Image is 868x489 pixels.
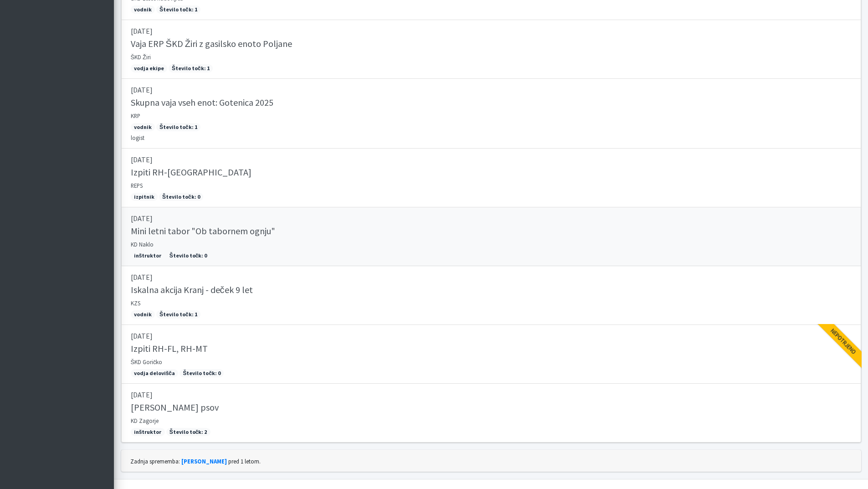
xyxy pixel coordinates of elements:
[131,154,852,165] p: [DATE]
[131,134,144,141] small: logist
[156,5,200,14] span: Število točk: 1
[166,428,211,436] span: Število točk: 2
[159,193,203,201] span: Število točk: 0
[131,369,179,377] span: vodja delovišča
[156,310,200,319] span: Število točk: 1
[131,358,163,365] small: ŠKD Goričko
[131,252,165,260] span: inštruktor
[131,284,253,295] h5: Iskalna akcija Kranj - deček 9 let
[131,241,154,248] small: KD Naklo
[131,272,852,283] p: [DATE]
[131,182,143,189] small: REPS
[166,252,211,260] span: Število točk: 0
[131,389,852,400] p: [DATE]
[131,226,275,237] h5: Mini letni tabor "Ob tabornem ognju"
[131,123,155,131] span: vodnik
[121,20,861,79] a: [DATE] Vaja ERP ŠKD Žiri z gasilsko enoto Poljane ŠKD Žiri vodja ekipe Število točk: 1
[131,299,140,307] small: KZS
[121,266,861,325] a: [DATE] Iskalna akcija Kranj - deček 9 let KZS vodnik Število točk: 1
[131,5,155,14] span: vodnik
[156,123,200,131] span: Število točk: 1
[131,310,155,319] span: vodnik
[131,417,159,424] small: KD Zagorje
[131,167,252,178] h5: Izpiti RH-[GEOGRAPHIC_DATA]
[131,213,852,224] p: [DATE]
[121,207,861,266] a: [DATE] Mini letni tabor "Ob tabornem ognju" KD Naklo inštruktor Število točk: 0
[131,38,293,49] h5: Vaja ERP ŠKD Žiri z gasilsko enoto Poljane
[131,193,158,201] span: izpitnik
[131,26,852,36] p: [DATE]
[131,97,273,108] h5: Skupna vaja vseh enot: Gotenica 2025
[180,369,224,377] span: Število točk: 0
[131,53,151,61] small: ŠKD Žiri
[131,402,219,413] h5: [PERSON_NAME] psov
[169,64,213,72] span: Število točk: 1
[121,79,861,149] a: [DATE] Skupna vaja vseh enot: Gotenica 2025 KRP vodnik Število točk: 1 logist
[121,384,861,443] a: [DATE] [PERSON_NAME] psov KD Zagorje inštruktor Število točk: 2
[131,330,852,341] p: [DATE]
[131,343,208,354] h5: Izpiti RH-FL, RH-MT
[121,149,861,207] a: [DATE] Izpiti RH-[GEOGRAPHIC_DATA] REPS izpitnik Število točk: 0
[131,428,165,436] span: inštruktor
[131,112,140,119] small: KRP
[131,84,852,95] p: [DATE]
[130,458,261,465] small: Zadnja sprememba: pred 1 letom.
[131,64,167,72] span: vodja ekipe
[181,458,227,465] a: [PERSON_NAME]
[121,325,861,384] a: [DATE] Izpiti RH-FL, RH-MT ŠKD Goričko vodja delovišča Število točk: 0 Nepotrjeno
